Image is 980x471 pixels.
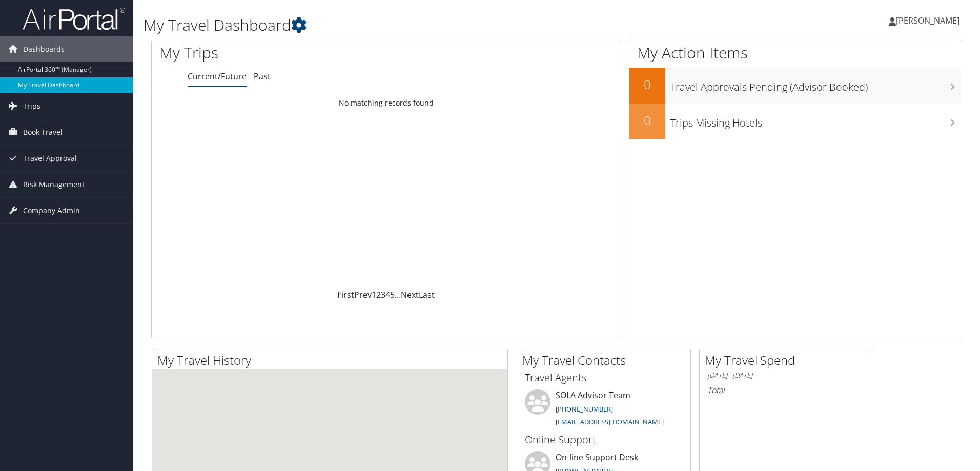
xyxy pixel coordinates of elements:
h6: Total [707,384,865,396]
li: SOLA Advisor Team [520,389,688,431]
a: 4 [385,289,390,300]
td: No matching records found [152,94,621,112]
h2: My Travel History [157,352,507,369]
h2: 0 [629,76,665,93]
span: Company Admin [23,198,80,223]
a: 0Travel Approvals Pending (Advisor Booked) [629,68,962,104]
h3: Online Support [525,433,683,447]
a: First [337,289,354,300]
img: airportal-logo.png [23,7,125,31]
span: [PERSON_NAME] [896,15,959,26]
a: 5 [390,289,395,300]
a: Prev [354,289,372,300]
a: 2 [376,289,381,300]
a: Current/Future [188,71,247,82]
a: [PERSON_NAME] [889,5,970,36]
a: 0Trips Missing Hotels [629,104,962,139]
span: Trips [23,93,40,119]
h3: Travel Approvals Pending (Advisor Booked) [670,75,962,94]
h6: [DATE] - [DATE] [707,371,865,380]
a: [EMAIL_ADDRESS][DOMAIN_NAME] [556,417,664,426]
span: Risk Management [23,172,85,197]
a: [PHONE_NUMBER] [556,404,613,414]
h2: My Travel Spend [705,352,873,369]
a: Past [254,71,271,82]
a: Next [401,289,419,300]
h1: My Trips [159,42,418,64]
a: 3 [381,289,385,300]
span: Travel Approval [23,146,77,171]
a: Last [419,289,435,300]
a: 1 [372,289,376,300]
h3: Trips Missing Hotels [670,111,962,130]
h2: 0 [629,112,665,129]
h1: My Travel Dashboard [144,14,695,36]
h2: My Travel Contacts [522,352,690,369]
span: Dashboards [23,36,65,62]
span: Book Travel [23,119,63,145]
h3: Travel Agents [525,371,683,385]
h1: My Action Items [629,42,962,64]
span: … [395,289,401,300]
